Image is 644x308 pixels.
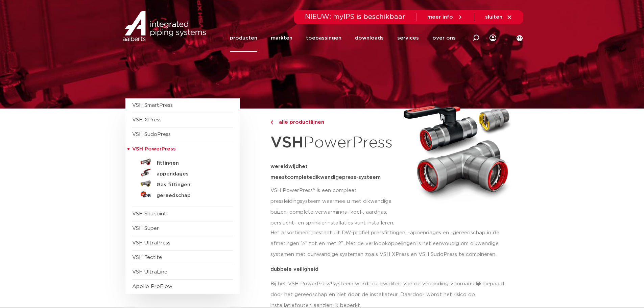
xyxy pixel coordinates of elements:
[305,14,405,20] span: NIEUW: myIPS is beschikbaar
[132,167,233,178] a: appendages
[330,281,333,286] span: ®
[432,24,456,52] a: over ons
[485,15,502,20] span: sluiten
[230,24,456,52] nav: Menu
[230,24,257,52] a: producten
[270,135,304,150] strong: VSH
[132,146,176,151] span: VSH PowerPress
[270,267,515,272] p: dubbele veiligheid
[270,281,330,286] span: Bij het VSH PowerPress
[132,132,171,137] a: VSH SudoPress
[157,171,223,177] h5: appendages
[485,14,512,20] a: sluiten
[270,120,273,125] img: chevron-right.svg
[287,175,312,180] span: complete
[132,255,162,260] a: VSH Tectite
[270,164,308,180] span: het meest
[132,157,233,167] a: fittingen
[270,185,397,229] p: VSH PowerPress® is een compleet pressleidingsysteem waarmee u met dikwandige buizen, complete ver...
[132,240,170,245] a: VSH UltraPress
[132,269,167,275] a: VSH UltraLine
[490,24,496,52] div: my IPS
[271,24,292,52] a: markten
[397,24,419,52] a: services
[427,15,453,20] span: meer info
[312,175,342,180] span: dikwandige
[270,130,397,156] h1: PowerPress
[270,281,504,308] span: systeem wordt de kwaliteit van de verbinding voornamelijk bepaald door het gereedschap en niet do...
[270,164,299,169] span: wereldwijd
[427,14,463,20] a: meer info
[132,284,172,289] a: Apollo ProFlow
[270,118,397,126] a: alle productlijnen
[275,120,324,125] span: alle productlijnen
[132,178,233,189] a: Gas fittingen
[157,160,223,166] h5: fittingen
[132,226,159,231] a: VSH Super
[355,24,384,52] a: downloads
[270,228,515,260] p: Het assortiment bestaat uit DW-profiel pressfittingen, -appendages en -gereedschap in de afmeting...
[157,193,223,199] h5: gereedschap
[157,182,223,188] h5: Gas fittingen
[342,175,381,180] span: press-systeem
[132,117,162,122] a: VSH XPress
[132,189,233,200] a: gereedschap
[306,24,341,52] a: toepassingen
[132,103,173,108] a: VSH SmartPress
[132,211,166,216] a: VSH Shurjoint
